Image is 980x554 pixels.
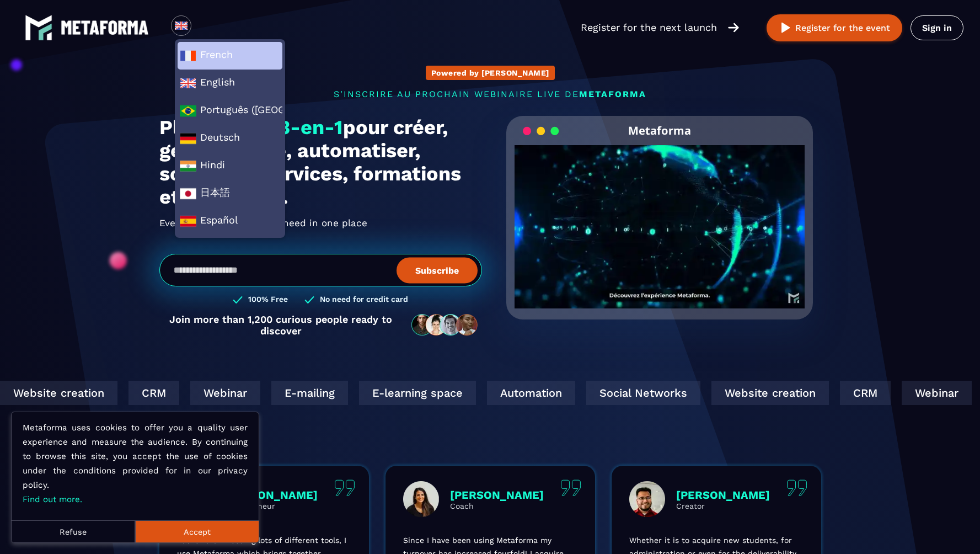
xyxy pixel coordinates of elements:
[180,47,196,64] img: fr
[408,313,482,337] img: community-people
[397,257,478,283] button: Subscribe
[180,185,196,202] img: ja
[180,75,280,92] span: English
[180,158,196,174] img: hi
[486,381,574,405] div: Automation
[23,420,248,507] p: Metaforma uses cookies to offer you a quality user experience and measure the audience. By contin...
[248,295,288,305] h3: 100% Free
[191,15,218,40] div: Search for option
[710,381,828,405] div: Website creation
[767,14,902,41] button: Register for the event
[180,130,280,147] span: Deutsch
[304,295,314,305] img: checked
[581,20,717,35] p: Register for the next launch
[180,213,196,230] img: es
[403,481,439,517] img: profile
[180,185,280,202] span: 日本語
[450,502,544,510] p: Coach
[358,381,475,405] div: E-learning space
[159,313,403,337] p: Join more than 1,200 curious people ready to discover
[676,488,770,502] p: [PERSON_NAME]
[224,502,318,510] p: Entrepreneur
[201,21,209,34] input: Search for option
[189,381,259,405] div: Webinar
[23,494,82,504] a: Find out more.
[270,116,343,139] span: 13-en-1
[180,130,196,147] img: de
[270,381,347,405] div: E-mailing
[515,145,805,290] video: Your browser does not support the video tag.
[728,22,739,34] img: arrow-right
[779,21,792,35] img: play
[628,116,691,145] h2: Metaforma
[127,381,178,405] div: CRM
[180,75,196,92] img: en
[786,480,807,496] img: quote
[135,520,259,542] button: Accept
[431,68,549,77] p: Powered by [PERSON_NAME]
[224,488,318,502] p: [PERSON_NAME]
[180,213,280,230] span: Español
[180,103,196,119] img: a0
[159,214,482,232] h2: Everything that need in one place
[839,381,890,405] div: CRM
[174,19,188,33] img: en
[233,295,243,305] img: checked
[320,295,408,305] h3: No need for credit card
[911,15,963,40] a: Sign in
[450,488,544,502] p: [PERSON_NAME]
[159,89,821,99] p: s'inscrire au prochain webinaire live de
[560,480,581,496] img: quote
[12,520,135,542] button: Refuse
[180,158,280,174] span: Hindi
[180,47,280,64] span: French
[579,89,646,99] span: METAFORMA
[334,480,355,496] img: quote
[523,126,559,136] img: loading
[25,14,52,41] img: logo
[61,20,149,35] img: logo
[629,481,665,517] img: profile
[676,502,770,510] p: Creator
[901,381,971,405] div: Webinar
[585,381,699,405] div: Social Networks
[180,103,280,119] span: Português ([GEOGRAPHIC_DATA])
[159,116,482,209] h1: Plateforme pour créer, gérer, vendre, automatiser, scaler vos services, formations et coachings.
